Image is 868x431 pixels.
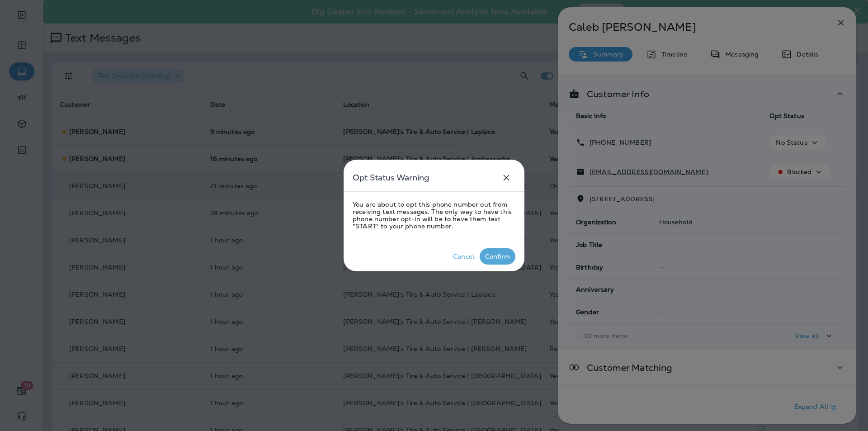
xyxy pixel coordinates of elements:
[485,253,510,260] div: Confirm
[353,171,429,185] h5: Opt Status Warning
[448,248,480,265] button: Cancel
[497,169,515,187] button: close
[453,253,474,260] div: Cancel
[353,201,515,230] p: You are about to opt this phone number out from receiving text messages. The only way to have thi...
[480,248,515,265] button: Confirm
